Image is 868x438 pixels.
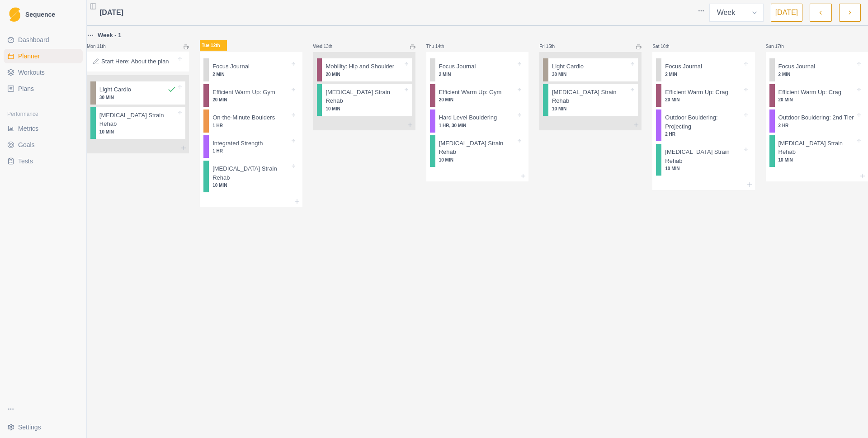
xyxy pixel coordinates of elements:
[665,96,742,103] p: 20 MIN
[439,62,476,71] p: Focus Journal
[18,68,45,77] span: Workouts
[99,111,176,129] p: [MEDICAL_DATA] Strain Rehab
[203,58,298,81] div: Focus Journal2 MIN
[4,154,83,168] a: Tests
[656,109,751,141] div: Outdoor Bouldering: Projecting2 HR
[87,43,114,50] p: Mon 11th
[439,157,516,163] p: 10 MIN
[439,71,516,78] p: 2 MIN
[778,96,855,103] p: 20 MIN
[543,58,638,81] div: Light Cardio30 MIN
[90,81,185,105] div: Light Cardio30 MIN
[430,109,525,133] div: Hard Level Bouldering1 HR, 30 MIN
[212,122,289,129] p: 1 HR
[325,88,402,105] p: [MEDICAL_DATA] Strain Rehab
[4,81,83,96] a: Plans
[25,11,55,18] span: Sequence
[212,148,289,154] p: 1 HR
[552,88,629,105] p: [MEDICAL_DATA] Strain Rehab
[203,109,298,133] div: On-the-Minute Boulders1 HR
[87,52,189,71] div: Start Here: About the plan
[317,84,412,116] div: [MEDICAL_DATA] Strain Rehab10 MIN
[212,62,250,71] p: Focus Journal
[203,161,298,192] div: [MEDICAL_DATA] Strain Rehab10 MIN
[18,124,38,133] span: Metrics
[325,62,394,71] p: Mobility: Hip and Shoulder
[778,139,855,157] p: [MEDICAL_DATA] Strain Rehab
[769,58,864,81] div: Focus Journal2 MIN
[4,138,83,152] a: Goals
[656,144,751,176] div: [MEDICAL_DATA] Strain Rehab10 MIN
[656,84,751,107] div: Efficient Warm Up: Crag20 MIN
[101,57,169,66] p: Start Here: About the plan
[4,4,83,25] a: LogoSequence
[18,140,35,149] span: Goals
[665,165,742,172] p: 10 MIN
[4,49,83,63] a: Planner
[439,122,516,129] p: 1 HR, 30 MIN
[652,43,679,50] p: Sat 16th
[769,109,864,133] div: Outdoor Bouldering: 2nd Tier2 HR
[212,164,289,182] p: [MEDICAL_DATA] Strain Rehab
[99,129,176,135] p: 10 MIN
[203,135,298,158] div: Integrated Strength1 HR
[656,58,751,81] div: Focus Journal2 MIN
[4,65,83,80] a: Workouts
[439,139,516,157] p: [MEDICAL_DATA] Strain Rehab
[212,71,289,78] p: 2 MIN
[99,85,131,94] p: Light Cardio
[98,31,122,40] p: Week - 1
[552,71,629,78] p: 30 MIN
[212,182,289,189] p: 10 MIN
[665,88,728,97] p: Efficient Warm Up: Crag
[18,35,49,44] span: Dashboard
[200,40,227,51] p: Tue 12th
[778,122,855,129] p: 2 HR
[665,71,742,78] p: 2 MIN
[203,84,298,107] div: Efficient Warm Up: Gym20 MIN
[4,420,83,434] button: Settings
[766,43,793,50] p: Sun 17th
[552,62,584,71] p: Light Cardio
[665,113,742,131] p: Outdoor Bouldering: Projecting
[212,113,275,122] p: On-the-Minute Boulders
[778,113,854,122] p: Outdoor Bouldering: 2nd Tier
[99,7,123,18] span: [DATE]
[212,88,275,97] p: Efficient Warm Up: Gym
[313,43,340,50] p: Wed 13th
[778,62,816,71] p: Focus Journal
[552,105,629,112] p: 10 MIN
[4,121,83,136] a: Metrics
[769,84,864,107] div: Efficient Warm Up: Crag20 MIN
[771,4,802,22] button: [DATE]
[665,131,742,138] p: 2 HR
[212,139,263,148] p: Integrated Strength
[778,71,855,78] p: 2 MIN
[665,148,742,165] p: [MEDICAL_DATA] Strain Rehab
[769,135,864,167] div: [MEDICAL_DATA] Strain Rehab10 MIN
[539,43,566,50] p: Fri 15th
[18,157,33,166] span: Tests
[99,94,176,101] p: 30 MIN
[430,58,525,81] div: Focus Journal2 MIN
[212,96,289,103] p: 20 MIN
[430,135,525,167] div: [MEDICAL_DATA] Strain Rehab10 MIN
[325,105,402,112] p: 10 MIN
[439,88,502,97] p: Efficient Warm Up: Gym
[4,107,83,121] div: Performance
[430,84,525,107] div: Efficient Warm Up: Gym20 MIN
[439,96,516,103] p: 20 MIN
[18,52,40,61] span: Planner
[4,33,83,47] a: Dashboard
[665,62,702,71] p: Focus Journal
[426,43,453,50] p: Thu 14th
[325,71,402,78] p: 20 MIN
[18,84,34,93] span: Plans
[317,58,412,81] div: Mobility: Hip and Shoulder20 MIN
[778,88,841,97] p: Efficient Warm Up: Crag
[90,107,185,139] div: [MEDICAL_DATA] Strain Rehab10 MIN
[439,113,497,122] p: Hard Level Bouldering
[778,157,855,163] p: 10 MIN
[9,7,20,22] img: Logo
[543,84,638,116] div: [MEDICAL_DATA] Strain Rehab10 MIN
